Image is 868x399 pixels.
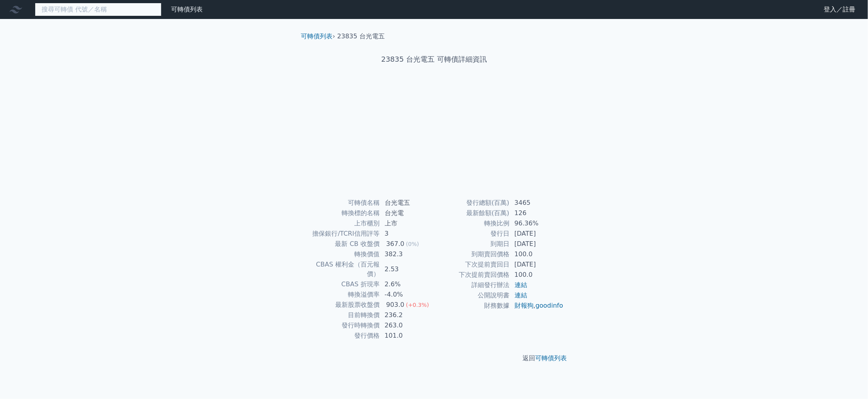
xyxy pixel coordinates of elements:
iframe: Chat Widget [828,361,868,399]
td: CBAS 權利金（百元報價） [304,259,380,279]
div: 367.0 [385,239,406,249]
td: 下次提前賣回價格 [434,270,510,280]
a: 可轉債列表 [536,354,567,362]
td: 382.3 [380,249,434,259]
td: CBAS 折現率 [304,279,380,289]
td: 上市櫃別 [304,218,380,229]
td: [DATE] [510,239,564,249]
div: 903.0 [385,300,406,310]
td: 下次提前賣回日 [434,259,510,270]
td: 轉換比例 [434,218,510,229]
td: 2.6% [380,279,434,289]
td: 轉換溢價率 [304,289,380,300]
td: 財務數據 [434,301,510,311]
td: 96.36% [510,218,564,229]
td: 到期賣回價格 [434,249,510,259]
td: 最新 CB 收盤價 [304,239,380,249]
td: 100.0 [510,249,564,259]
li: 23835 台光電五 [337,32,385,41]
a: 登入／註冊 [817,3,862,16]
td: 最新股票收盤價 [304,300,380,310]
td: 轉換價值 [304,249,380,259]
td: [DATE] [510,229,564,239]
td: 2.53 [380,259,434,279]
td: [DATE] [510,259,564,270]
td: 發行日 [434,229,510,239]
a: 連結 [515,291,527,299]
td: 擔保銀行/TCRI信用評等 [304,229,380,239]
td: 上市 [380,218,434,229]
td: 126 [510,208,564,218]
td: 101.0 [380,331,434,341]
td: 公開說明書 [434,290,510,301]
td: 最新餘額(百萬) [434,208,510,218]
td: , [510,301,564,311]
span: (+0.3%) [406,302,429,308]
div: 聊天小工具 [828,361,868,399]
td: 可轉債名稱 [304,198,380,208]
td: 到期日 [434,239,510,249]
td: 263.0 [380,320,434,331]
td: -4.0% [380,289,434,300]
span: (0%) [406,241,419,247]
a: 可轉債列表 [301,32,333,40]
td: 236.2 [380,310,434,320]
td: 台光電 [380,208,434,218]
a: 財報狗 [515,302,534,309]
td: 台光電五 [380,198,434,208]
td: 發行時轉換價 [304,320,380,331]
a: goodinfo [536,302,563,309]
td: 詳細發行辦法 [434,280,510,290]
p: 返回 [295,354,574,363]
input: 搜尋可轉債 代號／名稱 [35,3,161,16]
td: 100.0 [510,270,564,280]
td: 轉換標的名稱 [304,208,380,218]
a: 可轉債列表 [171,6,203,13]
td: 發行總額(百萬) [434,198,510,208]
td: 目前轉換價 [304,310,380,320]
a: 連結 [515,281,527,289]
h1: 23835 台光電五 可轉債詳細資訊 [295,54,574,65]
td: 3465 [510,198,564,208]
td: 發行價格 [304,331,380,341]
li: › [301,32,335,41]
td: 3 [380,229,434,239]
